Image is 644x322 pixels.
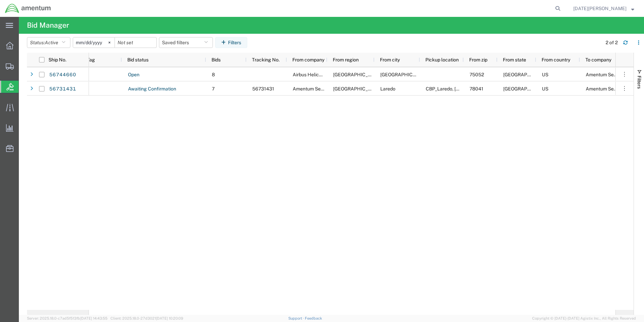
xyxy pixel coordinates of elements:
button: Saved filters [159,37,213,48]
span: US [542,86,548,91]
span: Client: 2025.18.0-27d3021 [110,316,183,320]
a: 56731431 [49,84,76,95]
span: CBP_Laredo, TX_LRT [426,86,503,91]
span: North America [333,86,381,91]
span: TX [503,86,551,91]
a: 56744660 [49,70,76,80]
button: [DATE][PERSON_NAME] [573,4,635,12]
span: Active [45,40,58,45]
span: Tag [87,57,95,62]
button: Status:Active [27,37,70,48]
span: From company [292,57,324,62]
span: TX [503,72,551,77]
span: Grand Prairie [380,72,428,77]
span: From state [503,57,526,62]
span: Airbus Helicopters, Inc [293,72,342,77]
span: 8 [212,72,215,77]
span: US [542,72,548,77]
span: North America [333,72,381,77]
span: Laredo [380,86,395,91]
span: [DATE] 10:20:09 [156,316,183,320]
a: Support [288,316,305,320]
span: From city [380,57,400,62]
div: 2 of 2 [606,39,618,46]
span: Tracking No. [252,57,280,62]
a: Open [128,70,140,80]
input: Not set [115,37,156,48]
a: Feedback [305,316,322,320]
span: Pickup location [425,57,459,62]
span: 78041 [470,86,483,91]
span: From region [333,57,359,62]
h4: Bid Manager [27,17,69,34]
span: Ship No. [49,57,66,62]
button: Filters [215,37,247,48]
img: logo [5,3,51,14]
span: 56731431 [252,86,274,91]
span: Server: 2025.18.0-c7ad5f513fb [27,316,107,320]
span: Bids [212,57,221,62]
span: Filters [637,76,642,89]
span: From zip [469,57,487,62]
span: Copyright © [DATE]-[DATE] Agistix Inc., All Rights Reserved [532,316,636,321]
span: Amentum Services, Inc [586,86,635,91]
span: Amentum Services, Inc [293,86,342,91]
span: To company [585,57,611,62]
span: Noel Arrieta [573,5,626,12]
a: Awaiting Confirmation [128,84,176,95]
span: [DATE] 14:43:55 [80,316,107,320]
span: Amentum Services, Inc [586,72,635,77]
span: Bid status [127,57,149,62]
input: Not set [73,37,115,48]
span: 75052 [470,72,484,77]
span: From country [542,57,570,62]
span: 7 [212,86,215,91]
